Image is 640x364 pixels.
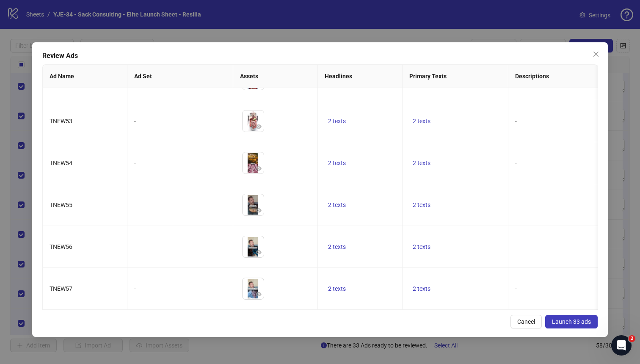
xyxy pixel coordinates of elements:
[589,47,603,61] button: Close
[325,158,349,168] button: 2 texts
[134,200,226,210] div: -
[409,158,434,168] button: 2 texts
[50,285,72,292] span: TNEW57
[243,236,264,257] img: Asset 1
[50,160,72,166] span: TNEW54
[134,116,226,126] div: -
[328,201,346,208] span: 2 texts
[254,163,264,174] button: Preview
[50,201,72,208] span: TNEW55
[508,65,614,88] th: Descriptions
[409,284,434,294] button: 2 texts
[325,242,349,252] button: 2 texts
[243,278,264,299] img: Asset 1
[42,51,598,61] div: Review Ads
[611,335,632,356] iframe: Intercom live chat
[254,247,264,257] button: Preview
[254,289,264,299] button: Preview
[325,284,349,294] button: 2 texts
[318,65,403,88] th: Headlines
[510,315,542,328] button: Cancel
[243,194,264,215] img: Asset 1
[515,201,517,208] span: -
[629,335,635,342] span: 2
[593,51,599,58] span: close
[50,118,72,124] span: TNEW53
[43,65,127,88] th: Ad Name
[515,160,517,166] span: -
[254,121,264,132] button: Preview
[328,285,346,292] span: 2 texts
[413,201,430,208] span: 2 texts
[403,65,508,88] th: Primary Texts
[413,118,430,124] span: 2 texts
[254,205,264,215] button: Preview
[413,285,430,292] span: 2 texts
[256,249,262,255] span: eye
[50,243,72,250] span: TNEW56
[134,284,226,293] div: -
[413,243,430,250] span: 2 texts
[256,291,262,297] span: eye
[243,110,264,132] img: Asset 1
[409,200,434,210] button: 2 texts
[515,285,517,292] span: -
[409,116,434,126] button: 2 texts
[256,207,262,213] span: eye
[134,158,226,168] div: -
[413,160,430,166] span: 2 texts
[134,242,226,251] div: -
[256,124,262,130] span: eye
[517,318,535,325] span: Cancel
[243,152,264,174] img: Asset 1
[325,200,349,210] button: 2 texts
[515,243,517,250] span: -
[256,165,262,171] span: eye
[328,118,346,124] span: 2 texts
[127,65,233,88] th: Ad Set
[328,160,346,166] span: 2 texts
[515,118,517,124] span: -
[328,243,346,250] span: 2 texts
[325,116,349,126] button: 2 texts
[552,318,591,325] span: Launch 33 ads
[233,65,318,88] th: Assets
[545,315,598,328] button: Launch 33 ads
[409,242,434,252] button: 2 texts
